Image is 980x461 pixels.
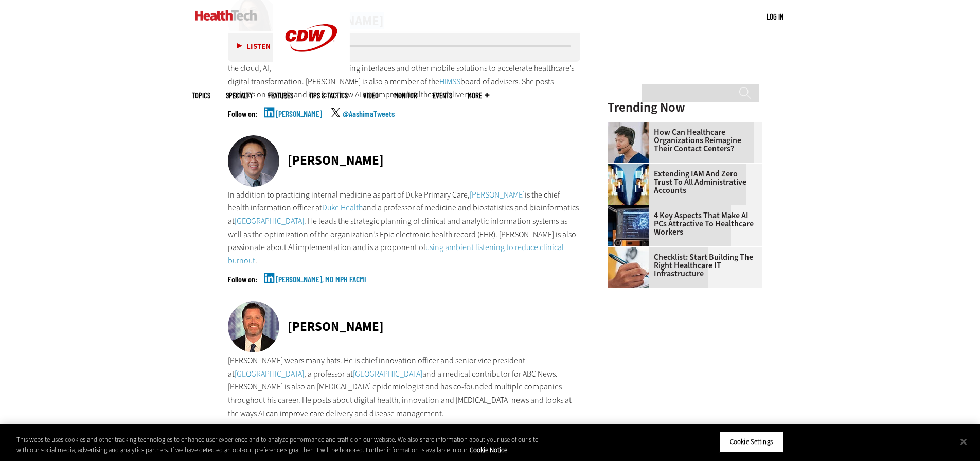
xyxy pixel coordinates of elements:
[433,92,452,99] a: Events
[288,154,384,167] div: [PERSON_NAME]
[353,368,422,379] a: [GEOGRAPHIC_DATA]
[276,110,322,135] a: [PERSON_NAME]
[470,446,507,454] a: More information about your privacy
[322,202,363,213] a: Duke Health
[608,253,756,278] a: Checklist: Start Building the Right Healthcare IT Infrastructure
[468,92,489,99] span: More
[608,128,756,153] a: How Can Healthcare Organizations Reimagine Their Contact Centers?
[192,92,210,99] span: Topics
[273,68,350,79] a: CDW
[952,430,975,453] button: Close
[608,247,649,288] img: Person with a clipboard checking a list
[343,110,395,135] a: @AashimaTweets
[608,164,654,172] a: abstract image of woman with pixelated face
[228,354,581,420] p: [PERSON_NAME] wears many hats. He is chief innovation officer and senior vice president at , a pr...
[608,247,654,255] a: Person with a clipboard checking a list
[767,11,783,22] div: User menu
[394,92,417,99] a: MonITor
[608,205,649,246] img: Desktop monitor with brain AI concept
[608,211,756,236] a: 4 Key Aspects That Make AI PCs Attractive to Healthcare Workers
[228,242,564,266] a: using ambient listening to reduce clinical burnout
[363,92,379,99] a: Video
[608,170,756,194] a: Extending IAM and Zero Trust to All Administrative Accounts
[309,92,348,99] a: Tips & Tactics
[195,10,257,21] img: Home
[228,135,279,187] img: Dr. Eric Poon
[268,92,293,99] a: Features
[470,189,525,200] a: [PERSON_NAME]
[288,320,384,333] div: [PERSON_NAME]
[608,205,654,214] a: Desktop monitor with brain AI concept
[226,92,253,99] span: Specialty
[235,216,304,226] a: [GEOGRAPHIC_DATA]
[228,188,581,268] p: In addition to practicing internal medicine as part of Duke Primary Care, is the chief health inf...
[767,12,783,21] a: Log in
[608,122,654,130] a: Healthcare contact center
[608,164,649,205] img: abstract image of woman with pixelated face
[235,368,304,379] a: [GEOGRAPHIC_DATA]
[276,275,366,301] a: [PERSON_NAME], MD MPH FACMI
[719,431,783,453] button: Cookie Settings
[608,101,762,114] h3: Trending Now
[16,435,539,455] div: This website uses cookies and other tracking technologies to enhance user experience and to analy...
[608,122,649,163] img: Healthcare contact center
[228,301,279,352] img: John Brownstein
